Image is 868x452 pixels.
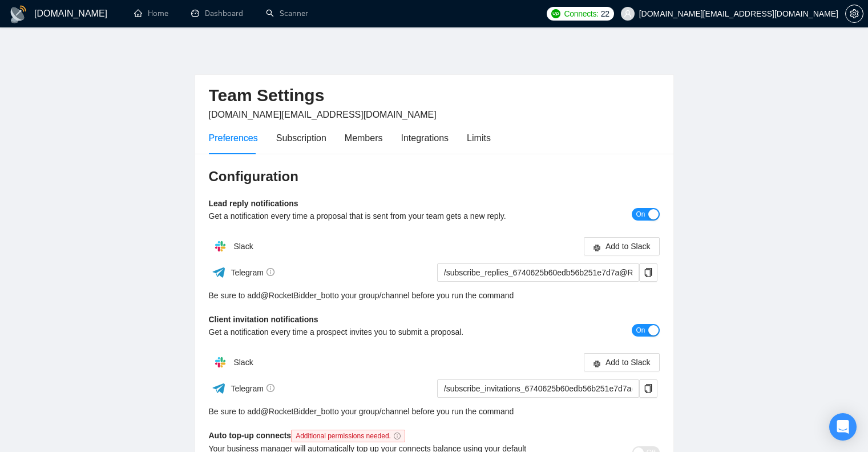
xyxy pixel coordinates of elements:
div: Get a notification every time a prospect invites you to submit a proposal. [209,326,547,338]
div: Be sure to add to your group/channel before you run the command [209,289,660,302]
button: slackAdd to Slack [584,237,660,255]
div: Open Intercom Messenger [829,413,857,441]
img: hpQkSZIkSZIkSZIkSZIkSZIkSZIkSZIkSZIkSZIkSZIkSZIkSZIkSZIkSZIkSZIkSZIkSZIkSZIkSZIkSZIkSZIkSZIkSZIkS... [209,351,232,374]
img: ww3wtPAAAAAElFTkSuQmCC [212,381,226,395]
span: Connects: [564,7,598,20]
img: hpQkSZIkSZIkSZIkSZIkSZIkSZIkSZIkSZIkSZIkSZIkSZIkSZIkSZIkSZIkSZIkSZIkSZIkSZIkSZIkSZIkSZIkSZIkSZIkS... [209,235,232,258]
a: dashboardDashboard [191,9,243,18]
span: user [624,10,632,18]
div: Subscription [276,131,326,145]
button: copy [639,263,657,282]
b: Auto top-up connects [209,431,410,440]
span: slack [593,243,601,252]
span: Add to Slack [605,356,651,369]
span: slack [593,359,601,368]
a: homeHome [134,9,168,18]
h3: Configuration [209,167,660,186]
a: searchScanner [266,9,308,18]
button: copy [639,379,657,398]
span: On [636,208,645,221]
span: info-circle [267,268,274,276]
b: Lead reply notifications [209,199,298,208]
b: Client invitation notifications [209,315,318,324]
img: logo [9,5,27,23]
span: [DOMAIN_NAME][EMAIL_ADDRESS][DOMAIN_NAME] [209,110,437,119]
span: Additional permissions needed. [291,430,405,442]
img: ww3wtPAAAAAElFTkSuQmCC [212,265,226,279]
span: Slack [233,242,253,251]
div: Be sure to add to your group/channel before you run the command [209,405,660,418]
h2: Team Settings [209,84,660,107]
span: copy [640,268,657,277]
a: @RocketBidder_bot [261,405,333,418]
span: Telegram [231,384,274,393]
span: Add to Slack [605,240,651,253]
span: copy [640,384,657,393]
div: Get a notification every time a proposal that is sent from your team gets a new reply. [209,210,547,222]
span: setting [846,9,863,18]
a: setting [845,9,863,18]
div: Integrations [401,131,449,145]
div: Preferences [209,131,258,145]
button: setting [845,5,863,23]
span: info-circle [267,384,274,392]
span: info-circle [394,433,401,439]
a: @RocketBidder_bot [261,289,333,302]
div: Limits [467,131,491,145]
img: upwork-logo.png [551,9,560,18]
span: On [636,324,645,337]
span: 22 [601,7,609,20]
span: Slack [233,358,253,367]
div: Members [345,131,383,145]
span: Telegram [231,268,274,277]
button: slackAdd to Slack [584,353,660,371]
